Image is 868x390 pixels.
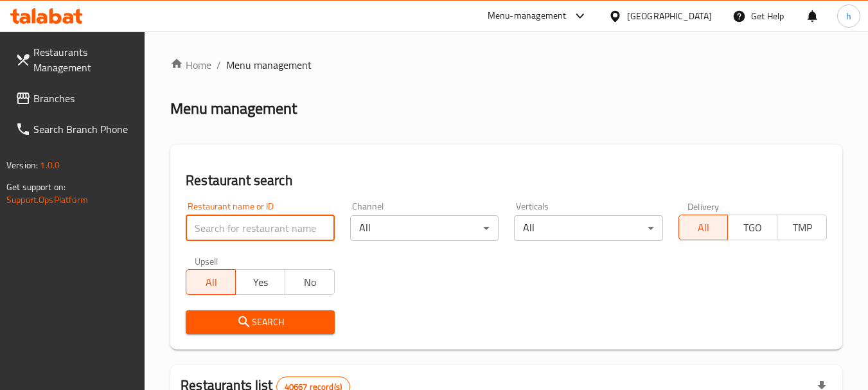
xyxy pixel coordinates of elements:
h2: Restaurant search [186,171,827,190]
label: Upsell [195,256,218,265]
h2: Menu management [170,98,297,119]
nav: breadcrumb [170,57,842,73]
a: Support.OpsPlatform [6,191,88,208]
span: 1.0.0 [40,157,60,173]
button: Yes [235,269,285,295]
label: Delivery [687,202,720,211]
a: Branches [5,83,145,114]
a: Home [170,57,211,73]
input: Search for restaurant name or ID.. [186,215,334,241]
span: Version: [6,157,38,173]
span: No [290,273,330,292]
a: Restaurants Management [5,37,145,83]
span: Search [196,314,324,330]
span: Yes [241,273,280,292]
span: TMP [783,218,822,237]
span: Menu management [226,57,312,73]
button: No [285,269,335,295]
span: Get support on: [6,179,66,195]
button: TMP [777,215,827,240]
span: Search Branch Phone [33,121,135,137]
button: All [678,215,729,240]
a: Search Branch Phone [5,114,145,145]
span: All [684,218,723,237]
li: / [217,57,221,73]
span: h [846,9,851,23]
div: Menu-management [488,8,567,24]
div: All [514,215,662,241]
div: [GEOGRAPHIC_DATA] [627,9,712,23]
span: Restaurants Management [33,44,135,75]
button: All [186,269,236,295]
div: All [350,215,499,241]
button: Search [186,310,334,334]
span: Branches [33,91,135,106]
span: TGO [733,218,772,237]
span: All [191,273,231,292]
button: TGO [727,215,777,240]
